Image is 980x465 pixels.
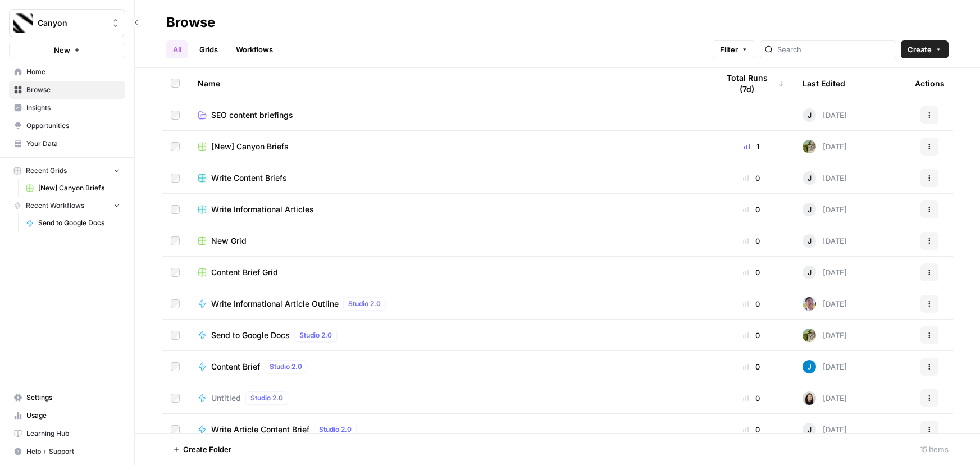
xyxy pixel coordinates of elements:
div: [DATE] [803,329,847,342]
span: Filter [720,44,738,55]
span: Opportunities [26,121,120,131]
button: Help + Support [9,443,125,461]
span: Studio 2.0 [299,330,332,340]
button: Create Folder [166,440,238,458]
div: 0 [718,235,785,247]
input: Search [777,44,891,55]
a: Content Brief Grid [198,267,700,278]
div: Browse [166,13,215,31]
span: Write Informational Articles [211,204,314,215]
span: Studio 2.0 [250,393,283,403]
div: [DATE] [803,203,847,216]
span: Recent Workflows [26,200,84,211]
div: [DATE] [803,360,847,373]
img: t5ef5oef8zpw1w4g2xghobes91mw [803,391,816,405]
div: 0 [718,424,785,435]
a: Send to Google DocsStudio 2.0 [198,329,700,342]
img: z620ml7ie90s7uun3xptce9f0frp [803,360,816,373]
a: Usage [9,407,125,425]
span: New Grid [211,235,247,247]
a: UntitledStudio 2.0 [198,391,700,405]
span: Write Article Content Brief [211,424,309,435]
span: Send to Google Docs [38,218,120,228]
span: Home [26,67,120,77]
div: 15 Items [920,444,949,455]
span: Untitled [211,393,241,404]
span: Usage [26,411,120,421]
span: New [54,44,70,56]
a: All [166,40,188,58]
span: Recent Grids [26,166,67,176]
div: Last Edited [803,68,845,99]
button: Workspace: Canyon [9,9,125,37]
img: 49rdr64xfip741mr63i5l1te20x9 [803,329,816,342]
span: Create [908,44,932,55]
div: 0 [718,298,785,309]
div: 0 [718,393,785,404]
div: [DATE] [803,108,847,122]
span: Content Brief [211,361,260,372]
a: Browse [9,81,125,99]
div: [DATE] [803,391,847,405]
span: Write Informational Article Outline [211,298,339,309]
img: 99f2gcj60tl1tjps57nny4cf0tt1 [803,297,816,311]
a: Workflows [229,40,280,58]
span: J [808,204,812,215]
span: Your Data [26,139,120,149]
span: [New] Canyon Briefs [38,183,120,193]
span: J [808,235,812,247]
a: Write Content Briefs [198,172,700,184]
span: J [808,424,812,435]
span: Browse [26,85,120,95]
span: Studio 2.0 [319,425,352,435]
div: Actions [915,68,945,99]
button: New [9,42,125,58]
a: New Grid [198,235,700,247]
div: Name [198,68,700,99]
span: Create Folder [183,444,231,455]
a: Content BriefStudio 2.0 [198,360,700,373]
span: Help + Support [26,446,120,457]
span: Settings [26,393,120,403]
div: 0 [718,361,785,372]
div: [DATE] [803,140,847,153]
a: Insights [9,99,125,117]
span: Studio 2.0 [348,299,381,309]
div: [DATE] [803,234,847,248]
div: Total Runs (7d) [718,68,785,99]
a: Send to Google Docs [21,214,125,232]
div: 0 [718,204,785,215]
a: SEO content briefings [198,110,700,121]
a: [New] Canyon Briefs [198,141,700,152]
img: 49rdr64xfip741mr63i5l1te20x9 [803,140,816,153]
span: Canyon [38,17,106,29]
a: Your Data [9,135,125,153]
span: Write Content Briefs [211,172,287,184]
a: Write Informational Articles [198,204,700,215]
span: J [808,267,812,278]
button: Recent Workflows [9,197,125,214]
span: Content Brief Grid [211,267,278,278]
span: J [808,110,812,121]
button: Recent Grids [9,162,125,179]
div: [DATE] [803,266,847,279]
div: 0 [718,267,785,278]
button: Create [901,40,949,58]
a: Opportunities [9,117,125,135]
div: [DATE] [803,423,847,436]
span: [New] Canyon Briefs [211,141,289,152]
a: Home [9,63,125,81]
a: Learning Hub [9,425,125,443]
div: 1 [718,141,785,152]
span: SEO content briefings [211,110,293,121]
span: Send to Google Docs [211,330,290,341]
div: [DATE] [803,171,847,185]
div: 0 [718,172,785,184]
span: Studio 2.0 [270,362,302,372]
a: Settings [9,389,125,407]
a: Grids [193,40,225,58]
div: 0 [718,330,785,341]
span: Insights [26,103,120,113]
a: Write Article Content BriefStudio 2.0 [198,423,700,436]
img: Canyon Logo [13,13,33,33]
